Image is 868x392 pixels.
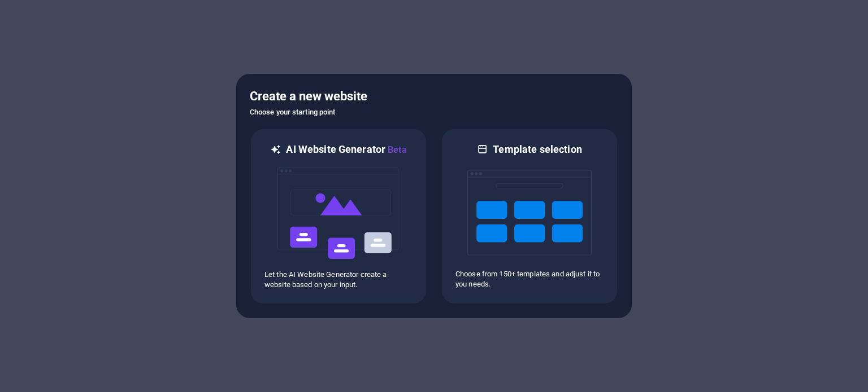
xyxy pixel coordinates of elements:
[276,157,401,270] img: ai
[493,143,581,156] h6: Template selection
[441,128,618,305] div: Template selectionChoose from 150+ templates and adjust it to you needs.
[264,270,413,290] p: Let the AI Website Generator create a website based on your input.
[250,105,618,119] h6: Choose your starting point
[250,128,427,305] div: AI Website GeneratorBetaaiLet the AI Website Generator create a website based on your input.
[385,144,407,155] span: Beta
[455,269,604,289] p: Choose from 150+ templates and adjust it to you needs.
[250,87,618,105] h5: Create a new website
[286,143,406,157] h6: AI Website Generator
